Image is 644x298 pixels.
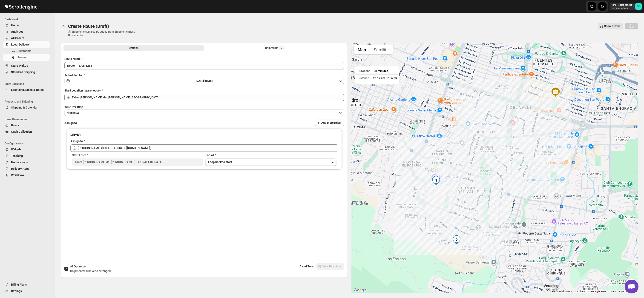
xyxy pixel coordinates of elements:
[625,280,638,293] a: Open chat
[3,104,50,111] button: Shipping & Calendar
[205,153,336,158] div: End At
[129,46,138,50] span: Options
[64,74,83,77] span: Scheduled for
[11,36,24,40] span: All Orders
[11,88,44,92] span: Locations, Rules & Rates
[618,290,637,293] a: Report a map error
[11,154,23,158] span: Tracking
[5,100,52,103] span: Products and Shipping
[612,7,633,10] p: regala-inflora
[3,288,50,294] button: Settings
[68,30,141,37] p: ⓘ Shipments can also be added from Shipments menu Unrouted tab
[64,62,344,69] input: Eg: Bengaluru Route
[3,35,50,41] button: All Orders
[17,49,32,53] span: Shipments
[11,43,30,46] span: Local Delivery
[354,45,370,54] button: Show street map
[11,23,19,27] span: Home
[5,142,52,145] span: Configurations
[70,265,86,268] span: AI Optimize
[204,79,213,83] span: [DATE]
[635,3,642,10] span: DAVID CORONADO
[358,69,370,73] span: Duration*
[5,82,52,86] span: Store Locations
[17,56,27,59] span: Routes
[11,148,22,151] span: Widgets
[11,160,28,164] span: Notifications
[67,111,79,115] span: 4 minutes
[3,159,50,166] button: Notifications
[604,24,620,28] span: Show Drivers
[64,121,77,125] span: Assign to
[11,106,38,109] span: Shipping & Calendar
[353,287,368,293] img: Google
[63,45,204,51] button: All Route Options
[11,167,29,170] span: Delivery Apps
[68,23,109,29] span: Create Route (Draft)
[3,281,50,288] button: Billing Plans
[78,144,338,152] input: Search assignee
[205,158,336,166] button: Loop back to start
[637,5,640,8] text: DC
[609,290,616,293] a: Terms
[373,76,397,80] span: 12.17 km | 7.56 mi
[265,46,284,50] div: Shipments
[3,153,50,159] button: Tracking
[281,46,282,50] span: 2
[3,122,50,129] button: Users
[64,78,344,84] button: [DATE]|[DATE]
[358,76,369,80] span: Distance
[610,3,642,10] button: User menu
[5,17,52,21] span: Dashboard
[552,290,572,293] button: Keyboard shortcuts
[4,1,38,12] img: ScrollEngine
[3,48,50,54] button: Shipments
[431,176,441,185] div: 1
[598,23,623,29] button: Show Drivers
[208,160,232,164] span: Loop back to start
[64,105,83,109] span: Time Per Stop
[321,121,341,125] span: Add More Driver
[11,123,19,127] span: Users
[315,120,344,126] button: Add More Driver
[11,173,24,177] span: WorkFlow
[11,283,27,286] span: Billing Plans
[627,278,636,288] button: Map camera controls
[61,23,67,29] button: Routes
[11,30,23,33] span: Analytics
[3,54,50,61] button: Routes
[3,166,50,172] button: Delivery Apps
[452,235,461,244] div: 2
[11,130,32,133] span: Cash Collection
[3,146,50,153] button: Widgets
[575,290,607,293] span: Map data ©2025 Google, INEGI
[3,22,50,29] button: Home
[612,3,633,7] p: [PERSON_NAME]
[11,70,35,74] span: Standard Shipping
[72,153,86,157] span: Start From
[61,53,348,227] div: All Route Options
[196,79,204,83] span: [DATE] |
[11,64,28,67] span: Store PickUp
[353,287,368,293] a: Open this area in Google Maps (opens a new window)
[11,289,22,293] span: Settings
[5,117,52,121] span: Users Permissions
[70,269,111,273] span: Shipment will be auto arranged
[72,94,344,101] input: Search location
[70,132,338,137] h3: DRIVER 1
[64,89,101,92] span: Start Location (Warehouse)
[370,45,393,54] button: Show satellite imagery
[205,45,345,51] button: Selected Shipments
[299,265,314,268] span: Avoid Tolls
[374,69,388,73] span: 33 minutes
[64,109,344,116] button: 4 minutes
[3,87,50,93] button: Locations, Rules & Rates
[64,57,80,60] span: Route Name
[3,129,50,135] button: Cash Collection
[3,29,50,35] button: Analytics
[3,172,50,178] button: WorkFlow
[70,139,83,143] div: Assign to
